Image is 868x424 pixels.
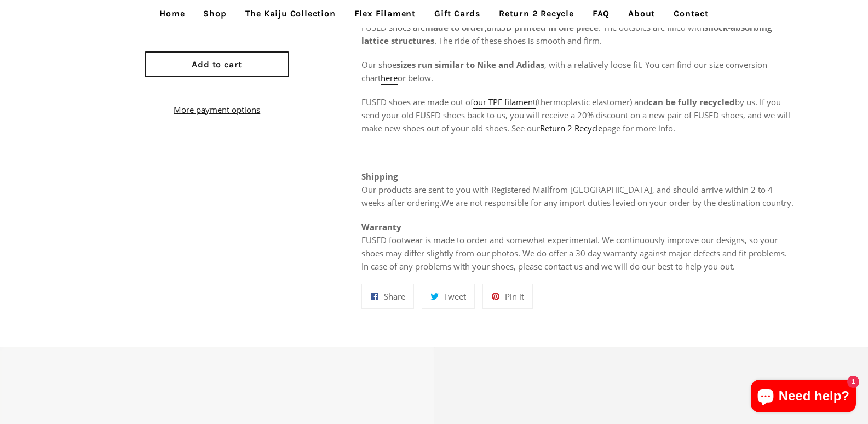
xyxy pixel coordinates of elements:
a: Return 2 Recycle [540,123,602,135]
strong: shock-absorbing lattice structures [361,22,772,46]
p: Our products are sent to you with Registered Mail , and should arrive within 2 to 4 weeks after o... [361,170,796,209]
a: More payment options [145,103,289,116]
strong: Shipping [361,171,398,182]
strong: 3D printed in one piece [501,22,599,33]
p: FUSED shoes are and . The outsoles are filled with . The ride of these shoes is smooth and firm. [361,21,796,47]
span: We are not responsible for any import duties levied on your order by the destination country. [441,197,794,208]
button: Add to cart [145,51,289,77]
span: from [GEOGRAPHIC_DATA] [549,184,652,195]
span: Our shoe , with a relatively loose fit. You can find our size conversion chart or below. [361,59,767,85]
strong: can be fully recycled [648,96,735,107]
strong: Warranty [361,221,401,232]
strong: made to order, [425,22,487,33]
a: our TPE filament [473,96,536,109]
span: Tweet [444,291,466,302]
span: FUSED shoes are made out of (thermoplastic elastomer) and by us. If you send your old FUSED shoes... [361,96,790,135]
inbox-online-store-chat: Shopify online store chat [748,380,859,415]
span: Add to cart [192,59,242,70]
span: Share [384,291,405,302]
span: Pin it [505,291,524,302]
p: FUSED footwear is made to order and somewhat experimental. We continuously improve our designs, s... [361,220,796,273]
strong: sizes run similar to Nike and Adidas [396,59,544,70]
a: here [381,72,398,85]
